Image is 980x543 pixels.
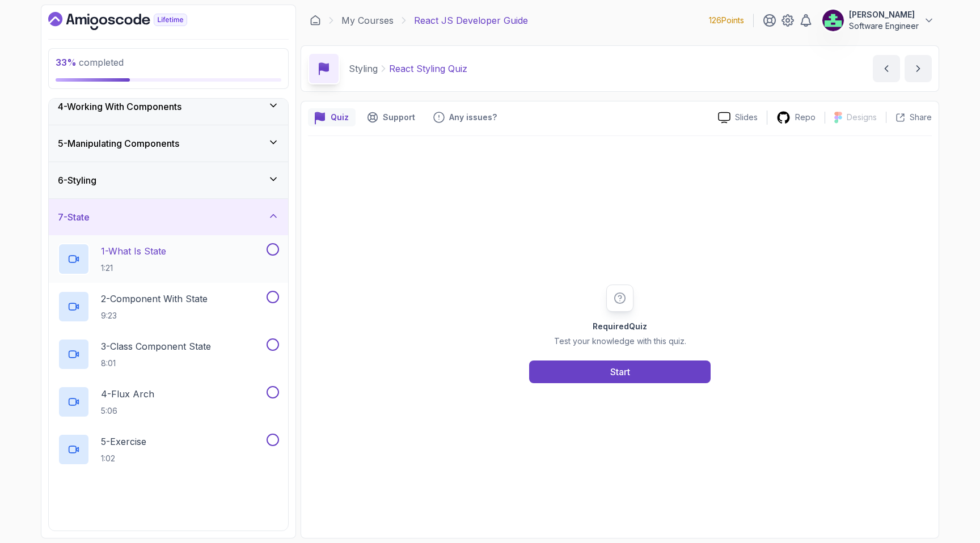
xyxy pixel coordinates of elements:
[735,112,758,123] p: Slides
[49,162,288,198] button: 6-Styling
[58,100,181,113] h3: 4 - Working With Components
[341,14,394,27] a: My Courses
[101,453,146,464] p: 1:02
[554,336,686,347] p: Test your knowledge with this quiz.
[101,310,208,321] p: 9:23
[822,10,844,31] img: user profile image
[101,387,154,401] p: 4 - Flux Arch
[426,108,504,126] button: Feedback button
[58,210,90,224] h3: 7 - State
[709,112,767,124] a: Slides
[101,405,154,417] p: 5:06
[101,435,146,448] p: 5 - Exercise
[414,14,528,27] p: React JS Developer Guide
[910,112,932,123] p: Share
[709,15,744,26] p: 126 Points
[449,112,497,123] p: Any issues?
[48,12,213,30] a: Dashboard
[610,365,630,379] div: Start
[49,199,288,235] button: 7-State
[58,434,279,465] button: 5-Exercise1:02
[886,112,932,123] button: Share
[58,338,279,370] button: 3-Class Component State8:01
[101,340,211,353] p: 3 - Class Component State
[58,137,179,150] h3: 5 - Manipulating Components
[310,15,321,26] a: Dashboard
[849,20,919,32] p: Software Engineer
[873,55,900,82] button: previous content
[56,57,124,68] span: completed
[349,62,378,75] p: Styling
[383,112,415,123] p: Support
[49,125,288,162] button: 5-Manipulating Components
[101,358,211,369] p: 8:01
[593,321,629,331] span: Required
[101,244,166,258] p: 1 - What Is State
[49,88,288,125] button: 4-Working With Components
[905,55,932,82] button: next content
[308,108,356,126] button: quiz button
[822,9,935,32] button: user profile image[PERSON_NAME]Software Engineer
[389,62,467,75] p: React Styling Quiz
[58,291,279,323] button: 2-Component With State9:23
[795,112,816,123] p: Repo
[331,112,349,123] p: Quiz
[529,360,711,383] button: Start
[360,108,422,126] button: Support button
[849,9,919,20] p: [PERSON_NAME]
[56,57,77,68] span: 33 %
[847,112,877,123] p: Designs
[101,262,166,274] p: 1:21
[767,111,825,125] a: Repo
[58,386,279,418] button: 4-Flux Arch5:06
[101,292,208,306] p: 2 - Component With State
[554,321,686,332] h2: Quiz
[58,173,96,187] h3: 6 - Styling
[58,243,279,275] button: 1-What Is State1:21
